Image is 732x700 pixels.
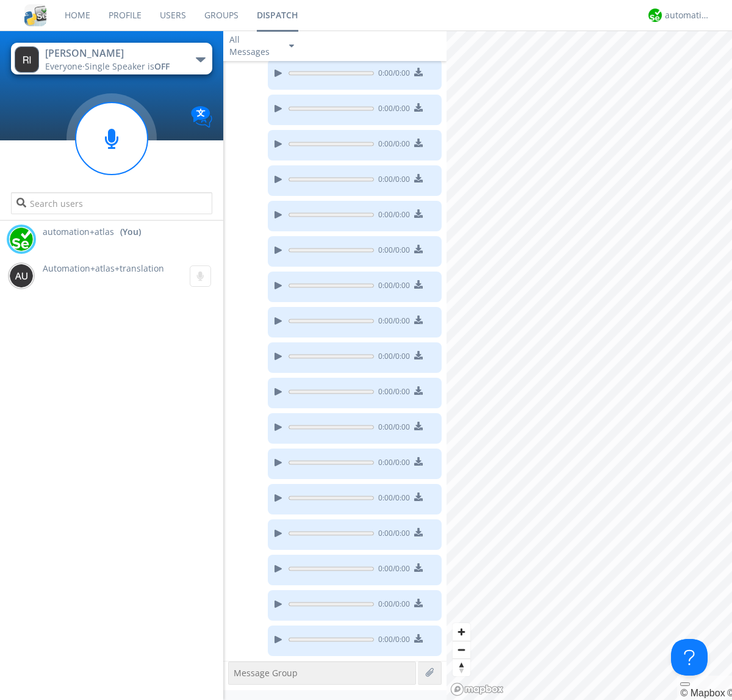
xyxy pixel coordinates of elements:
[414,563,423,572] img: download media button
[374,280,410,294] span: 0:00 / 0:00
[374,457,410,471] span: 0:00 / 0:00
[85,60,170,72] span: Single Speaker is
[9,264,34,288] img: 373638.png
[671,639,708,676] iframe: Toggle Customer Support
[680,682,690,686] button: Toggle attribution
[229,34,278,58] div: All Messages
[374,422,410,435] span: 0:00 / 0:00
[374,103,410,117] span: 0:00 / 0:00
[414,316,423,324] img: download media button
[154,60,170,72] span: OFF
[414,103,423,112] img: download media button
[374,386,410,400] span: 0:00 / 0:00
[374,599,410,612] span: 0:00 / 0:00
[414,351,423,359] img: download media button
[374,316,410,329] span: 0:00 / 0:00
[289,45,294,48] img: caret-down-sm.svg
[450,682,504,696] a: Mapbox logo
[680,688,725,698] a: Mapbox
[43,262,164,274] span: Automation+atlas+translation
[414,528,423,536] img: download media button
[414,386,423,395] img: download media button
[414,68,423,76] img: download media button
[414,280,423,289] img: download media button
[414,493,423,501] img: download media button
[374,351,410,364] span: 0:00 / 0:00
[374,68,410,81] span: 0:00 / 0:00
[374,245,410,258] span: 0:00 / 0:00
[374,174,410,187] span: 0:00 / 0:00
[414,139,423,147] img: download media button
[414,457,423,466] img: download media button
[414,634,423,643] img: download media button
[15,46,39,73] img: 373638.png
[414,422,423,430] img: download media button
[11,43,212,74] button: [PERSON_NAME]Everyone·Single Speaker isOFF
[374,493,410,506] span: 0:00 / 0:00
[43,226,114,238] span: automation+atlas
[11,192,212,214] input: Search users
[453,623,470,641] button: Zoom in
[414,209,423,218] img: download media button
[453,641,470,659] span: Zoom out
[374,563,410,577] span: 0:00 / 0:00
[9,227,34,251] img: d2d01cd9b4174d08988066c6d424eccd
[374,634,410,648] span: 0:00 / 0:00
[453,659,470,676] button: Reset bearing to north
[648,9,662,22] img: d2d01cd9b4174d08988066c6d424eccd
[191,106,212,128] img: Translation enabled
[374,528,410,541] span: 0:00 / 0:00
[453,659,470,676] span: Reset bearing to north
[665,9,711,21] div: automation+atlas
[374,139,410,152] span: 0:00 / 0:00
[24,4,46,26] img: cddb5a64eb264b2086981ab96f4c1ba7
[374,209,410,223] span: 0:00 / 0:00
[414,174,423,182] img: download media button
[45,60,182,73] div: Everyone ·
[414,599,423,607] img: download media button
[414,245,423,253] img: download media button
[120,226,141,238] div: (You)
[453,641,470,659] button: Zoom out
[45,46,182,60] div: [PERSON_NAME]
